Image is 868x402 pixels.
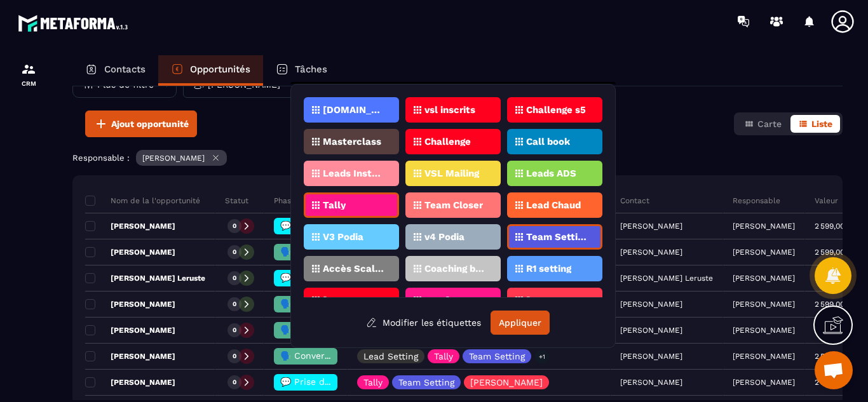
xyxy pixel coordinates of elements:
p: VSL Mailing [424,169,479,178]
p: [PERSON_NAME] [733,326,795,335]
p: 0 [233,248,236,257]
p: Accès Scaler Podia [323,264,384,273]
p: 2 599,00 € [815,222,852,231]
p: Statut [225,196,248,206]
p: 0 [233,378,236,387]
p: Valeur [815,196,838,206]
p: Responsable : [72,153,130,163]
p: [PERSON_NAME] [470,378,543,387]
p: [PERSON_NAME] [733,274,795,283]
p: Plus de filtre [97,80,154,89]
p: [PERSON_NAME] [142,154,205,163]
p: Nom de la l'opportunité [85,196,200,206]
p: [PERSON_NAME]. 1:1 6m 3app [526,296,588,305]
p: Tally [434,352,453,361]
p: [PERSON_NAME] [733,222,795,231]
p: Tâches [295,64,327,75]
p: 0 [233,326,236,335]
p: Tally [363,378,383,387]
p: Lead Chaud [526,201,581,210]
p: [PERSON_NAME] [323,296,384,305]
button: Carte [736,115,789,133]
span: 🗣️ Conversation en cours [280,298,393,309]
p: SET [PERSON_NAME] [424,296,486,305]
span: Liste [811,119,832,129]
p: Team Setting [398,378,454,387]
button: Liste [790,115,840,133]
p: Masterclass [323,137,381,146]
p: v4 Podia [424,232,465,241]
p: Coaching book [424,264,486,273]
p: vsl inscrits [424,105,475,114]
p: Leads ADS [526,169,576,178]
p: Contact [620,196,649,206]
p: Contacts [104,64,146,75]
p: Challenge [424,137,471,146]
span: Ajout opportunité [111,117,189,130]
p: 0 [233,300,236,309]
p: [PERSON_NAME] [85,247,175,257]
p: Team Setting [469,352,525,361]
img: formation [21,62,36,77]
p: [PERSON_NAME] [733,352,795,361]
span: 💬 Prise de contact effectué [280,272,407,283]
p: [DOMAIN_NAME] [323,105,384,114]
span: 🗣️ Conversation en cours [280,246,393,257]
p: 2 599,00 € [815,378,852,387]
p: [PERSON_NAME] [85,351,175,361]
p: [PERSON_NAME] [85,221,175,231]
a: Opportunités [158,55,263,86]
a: formationformationCRM [3,52,54,97]
p: Team Setting [526,232,588,241]
p: 0 [233,352,236,361]
p: 0 [233,274,236,283]
span: 💬 Prise de contact effectué [280,220,407,231]
p: V3 Podia [323,232,363,241]
span: Carte [757,119,782,129]
p: [PERSON_NAME] [733,378,795,387]
p: Opportunités [190,64,250,75]
p: [PERSON_NAME] [85,377,175,387]
p: 2 599,00 € [815,300,852,309]
img: logo [18,11,132,35]
p: 0 [233,222,236,231]
p: R1 setting [526,264,571,273]
p: Responsable [733,196,780,206]
div: Ouvrir le chat [815,351,853,389]
span: 🗣️ Conversation en cours [280,351,393,361]
button: Appliquer [491,311,550,335]
p: Tally [323,201,346,210]
p: [PERSON_NAME] [85,325,175,335]
p: Call book [526,137,570,146]
p: Phase [274,196,295,206]
p: Challenge s5 [526,105,586,114]
p: [PERSON_NAME] [85,299,175,309]
a: Contacts [72,55,158,86]
a: Tâches [263,55,340,86]
button: Ajout opportunité [85,111,197,137]
button: Modifier les étiquettes [356,311,491,334]
p: CRM [3,80,54,87]
p: [PERSON_NAME] [733,300,795,309]
p: [PERSON_NAME] [733,248,795,257]
p: 2 599,00 € [815,352,852,361]
p: Team Closer [424,201,483,210]
p: Leads Instagram [323,169,384,178]
p: +1 [534,350,550,363]
span: 🗣️ Conversation en cours [280,325,393,335]
p: Lead Setting [363,352,418,361]
span: 💬 Prise de contact effectué [280,377,407,387]
p: [PERSON_NAME] Leruste [85,273,205,283]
